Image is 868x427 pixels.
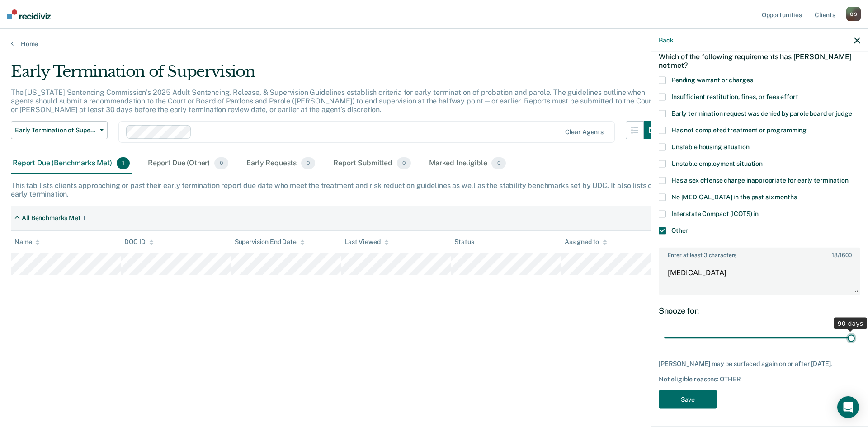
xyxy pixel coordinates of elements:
div: Early Termination of Supervision [11,62,662,88]
div: Name [14,238,40,246]
span: 0 [214,157,228,169]
div: Report Submitted [331,154,413,174]
span: Pending warrant or charges [671,76,753,84]
span: 0 [491,157,505,169]
div: Clear agents [565,128,604,136]
span: 18 [832,252,838,258]
span: 0 [301,157,315,169]
div: [PERSON_NAME] may be surfaced again on or after [DATE]. [659,360,860,368]
span: Early termination request was denied by parole board or judge [671,110,852,117]
a: Home [11,40,857,48]
div: Snooze for: [659,305,860,315]
div: Report Due (Benchmarks Met) [11,154,132,174]
div: Last Viewed [344,238,388,246]
span: No [MEDICAL_DATA] in the past six months [671,193,797,201]
span: Has not completed treatment or programming [671,127,807,134]
span: Unstable employment situation [671,160,763,167]
div: Marked Ineligible [427,154,508,174]
span: Early Termination of Supervision [15,127,96,134]
span: / 1600 [832,252,851,258]
div: All Benchmarks Met [22,214,80,222]
textarea: [MEDICAL_DATA] [660,260,859,294]
img: Recidiviz [7,9,51,19]
div: Supervision End Date [235,238,305,246]
div: Not eligible reasons: OTHER [659,375,860,383]
div: Status [454,238,474,246]
p: The [US_STATE] Sentencing Commission’s 2025 Adult Sentencing, Release, & Supervision Guidelines e... [11,88,654,114]
div: Q S [846,7,861,21]
div: 90 days [834,317,867,329]
span: Has a sex offense charge inappropriate for early termination [671,177,849,184]
div: Open Intercom Messenger [837,396,859,418]
span: Other [671,227,688,234]
label: Enter at least 3 characters [660,249,859,258]
span: Interstate Compact (ICOTS) in [671,210,759,217]
span: Unstable housing situation [671,143,749,150]
button: Back [659,36,673,44]
span: Insufficient restitution, fines, or fees effort [671,93,798,100]
div: Which of the following requirements has [PERSON_NAME] not met? [659,45,860,76]
div: DOC ID [124,238,153,246]
div: This tab lists clients approaching or past their early termination report due date who meet the t... [11,181,857,198]
span: 0 [397,157,411,169]
div: Report Due (Other) [146,154,230,174]
div: Early Requests [245,154,317,174]
div: 1 [83,214,85,222]
div: Assigned to [565,238,607,246]
button: Save [659,390,717,408]
span: 1 [117,157,130,169]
